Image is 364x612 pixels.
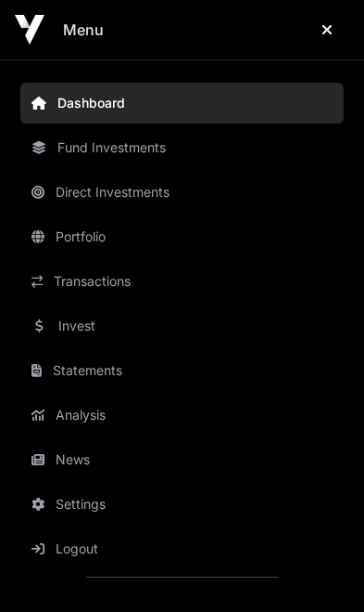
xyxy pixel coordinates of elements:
[20,306,344,346] a: Invest
[20,216,344,257] a: Portfolio
[20,172,344,213] a: Direct Investments
[20,484,344,525] a: Settings
[20,83,344,124] a: Dashboard
[20,350,344,391] a: Statements
[20,127,344,168] a: Fund Investments
[20,395,344,436] a: Analysis
[20,261,344,302] a: Transactions
[63,19,104,41] h2: Menu
[20,439,344,480] a: News
[20,528,351,569] button: Logout
[271,523,364,612] iframe: Chat Widget
[305,11,349,48] button: Close
[15,15,44,45] img: Icehouse Ventures Logo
